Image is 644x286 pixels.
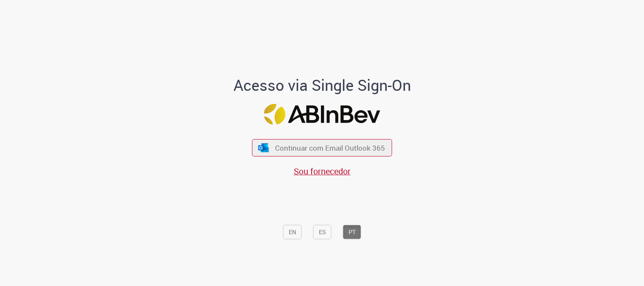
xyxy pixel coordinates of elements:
button: ES [313,225,332,239]
button: PT [343,225,361,239]
button: EN [283,225,302,239]
span: Continuar com Email Outlook 365 [275,143,385,153]
a: Sou fornecedor [294,165,351,177]
button: ícone Azure/Microsoft 360 Continuar com Email Outlook 365 [252,139,392,157]
img: ícone Azure/Microsoft 360 [257,143,269,152]
h1: Acesso via Single Sign-On [204,77,440,94]
img: Logo ABInBev [264,104,380,124]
